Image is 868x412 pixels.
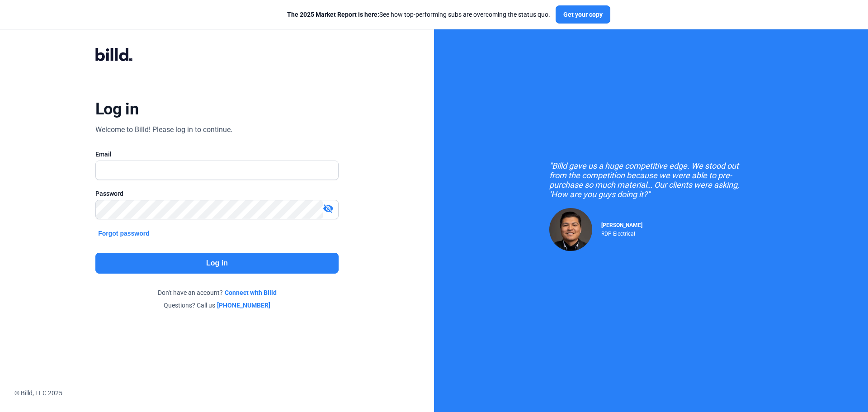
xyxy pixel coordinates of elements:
img: Raul Pacheco [549,208,592,251]
div: See how top-performing subs are overcoming the status quo. [287,10,550,19]
div: Welcome to Billd! Please log in to continue. [95,124,232,135]
div: RDP Electrical [601,228,642,237]
mat-icon: visibility_off [323,203,334,214]
div: Don't have an account? [95,288,339,297]
button: Log in [95,253,339,274]
div: Questions? Call us [95,301,339,310]
div: Password [95,189,339,198]
a: Connect with Billd [225,288,277,297]
div: "Billd gave us a huge competitive edge. We stood out from the competition because we were able to... [549,161,753,199]
div: Log in [95,99,138,119]
a: [PHONE_NUMBER] [217,301,270,310]
span: The 2025 Market Report is here: [287,11,379,18]
span: [PERSON_NAME] [601,222,642,228]
button: Forgot password [95,228,152,238]
div: Email [95,150,339,159]
button: Get your copy [556,5,610,24]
